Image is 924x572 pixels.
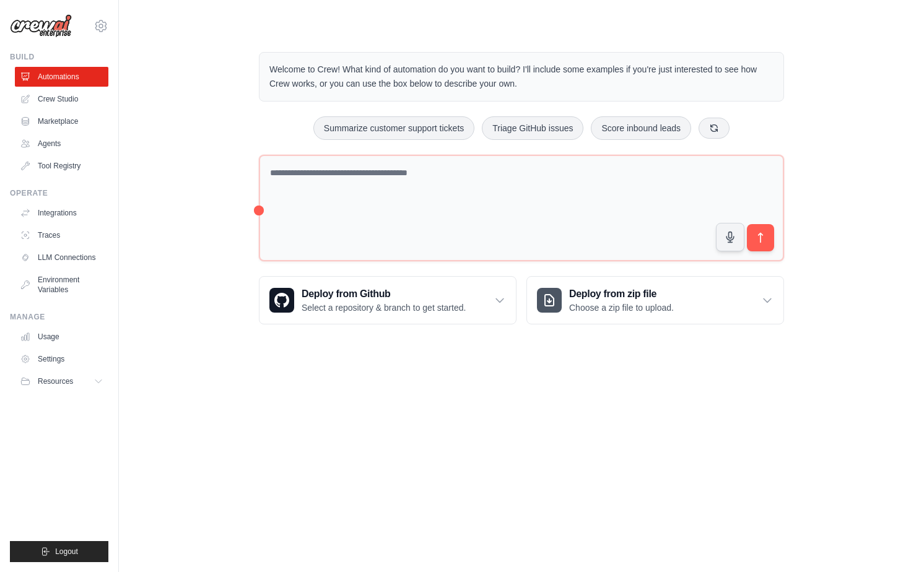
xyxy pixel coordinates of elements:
[569,301,674,314] p: Choose a zip file to upload.
[15,270,108,300] a: Environment Variables
[269,63,774,91] p: Welcome to Crew! What kind of automation do you want to build? I'll include some examples if you'...
[591,116,691,140] button: Score inbound leads
[862,513,924,572] iframe: Chat Widget
[15,156,108,176] a: Tool Registry
[10,541,108,562] button: Logout
[302,287,466,301] h3: Deploy from Github
[313,116,474,140] button: Summarize customer support tickets
[55,547,78,557] span: Logout
[10,14,72,38] img: Logo
[15,225,108,245] a: Traces
[38,376,73,386] span: Resources
[15,67,108,87] a: Automations
[482,116,583,140] button: Triage GitHub issues
[10,188,108,198] div: Operate
[15,134,108,154] a: Agents
[15,371,108,391] button: Resources
[10,52,108,62] div: Build
[15,89,108,109] a: Crew Studio
[15,111,108,131] a: Marketplace
[15,203,108,223] a: Integrations
[15,327,108,347] a: Usage
[302,301,466,314] p: Select a repository & branch to get started.
[569,287,674,301] h3: Deploy from zip file
[15,248,108,267] a: LLM Connections
[10,312,108,322] div: Manage
[15,349,108,369] a: Settings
